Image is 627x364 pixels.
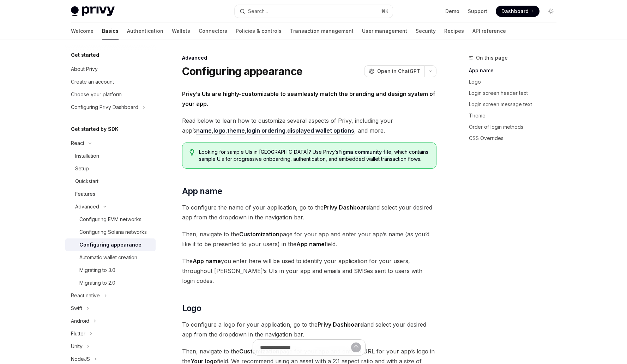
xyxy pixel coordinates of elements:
div: Choose your platform [71,90,122,99]
a: Figma community file [338,149,391,155]
a: Transaction management [290,23,354,40]
div: Quickstart [75,177,98,186]
span: Then, navigate to the page for your app and enter your app’s name (as you’d like it to be present... [182,229,436,249]
button: Search...⌘K [235,5,393,18]
a: Order of login methods [469,121,562,133]
span: App name [182,186,222,197]
div: NodeJS [71,355,90,363]
div: Configuring Privy Dashboard [71,103,138,111]
a: Choose your platform [65,88,156,101]
a: Quickstart [65,175,156,188]
a: Wallets [172,23,190,40]
span: To configure the name of your application, go to the and select your desired app from the dropdow... [182,202,436,222]
a: Basics [102,23,119,40]
a: Configuring Solana networks [65,226,156,238]
div: Create an account [71,78,114,86]
a: Support [468,8,487,15]
a: Configuring appearance [65,238,156,251]
div: Unity [71,342,83,351]
a: API reference [472,23,506,40]
h5: Get started [71,51,99,59]
span: Logo [182,303,201,314]
div: Configuring appearance [79,241,141,249]
strong: App name [193,257,221,265]
a: Configuring EVM networks [65,213,156,226]
strong: Privy’s UIs are highly-customizable to seamlessly match the branding and design system of your app. [182,90,435,107]
a: Installation [65,150,156,162]
a: Welcome [71,23,94,40]
a: Features [65,188,156,200]
div: Search... [248,7,268,16]
span: The you enter here will be used to identify your application for your users, throughout [PERSON_N... [182,256,436,286]
a: User management [362,23,407,40]
a: Setup [65,162,156,175]
a: Logo [469,76,562,87]
div: Migrating to 3.0 [79,266,115,274]
strong: Privy Dashboard [318,321,364,328]
a: Migrating to 2.0 [65,277,156,289]
a: login ordering [247,127,285,134]
button: Send message [351,342,361,352]
span: Dashboard [501,8,529,15]
a: theme [227,127,245,134]
a: Connectors [199,23,227,40]
span: To configure a logo for your application, go to the and select your desired app from the dropdown... [182,320,436,339]
div: Setup [75,164,89,173]
div: Configuring Solana networks [79,228,147,236]
a: App name [469,65,562,76]
div: Features [75,190,95,198]
a: Policies & controls [236,23,282,40]
h5: Get started by SDK [71,125,119,133]
a: Create an account [65,75,156,88]
div: React native [71,291,100,300]
svg: Tip [189,149,194,156]
div: About Privy [71,65,98,73]
a: Recipes [444,23,464,40]
button: Toggle dark mode [545,6,556,17]
div: Automatic wallet creation [79,253,137,262]
div: Migrating to 2.0 [79,279,115,287]
a: Demo [445,8,459,15]
div: Flutter [71,329,85,338]
a: Login screen header text [469,87,562,99]
div: React [71,139,84,147]
span: On this page [476,54,508,62]
div: Advanced [75,202,99,211]
h1: Configuring appearance [182,65,303,78]
img: light logo [71,6,115,16]
a: Authentication [127,23,163,40]
a: Login screen message text [469,99,562,110]
button: Open in ChatGPT [364,65,424,77]
a: CSS Overrides [469,133,562,144]
div: Swift [71,304,82,313]
span: ⌘ K [381,8,388,14]
a: displayed wallet options [287,127,354,134]
strong: Customization [239,231,279,238]
span: Read below to learn how to customize several aspects of Privy, including your app’s , , , , , and... [182,116,436,135]
a: Security [416,23,436,40]
a: logo [213,127,225,134]
span: Open in ChatGPT [377,68,420,75]
strong: Privy Dashboard [324,204,370,211]
div: Installation [75,152,99,160]
strong: App name [296,241,325,248]
a: name [196,127,212,134]
a: Automatic wallet creation [65,251,156,264]
div: Android [71,317,89,325]
a: Theme [469,110,562,121]
a: Dashboard [496,6,539,17]
div: Configuring EVM networks [79,215,141,224]
a: Migrating to 3.0 [65,264,156,277]
div: Advanced [182,54,436,61]
a: About Privy [65,63,156,75]
span: Looking for sample UIs in [GEOGRAPHIC_DATA]? Use Privy’s , which contains sample UIs for progress... [199,148,429,163]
